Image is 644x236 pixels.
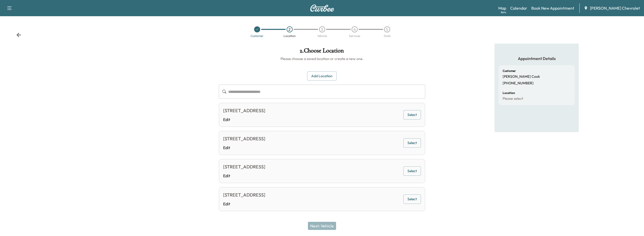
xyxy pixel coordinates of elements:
div: Vehicle [317,34,327,37]
div: 5 [384,26,390,32]
div: 4 [352,26,358,32]
a: Edit [223,173,265,179]
div: Services [349,34,360,37]
h1: 2 . Choose Location [219,48,425,56]
button: Select [403,194,421,204]
div: 3 [319,26,325,32]
div: [STREET_ADDRESS] [223,191,265,199]
a: Book New Appointment [531,5,574,11]
button: Select [403,110,421,120]
div: [STREET_ADDRESS] [223,135,265,142]
div: [STREET_ADDRESS] [223,107,265,114]
div: [STREET_ADDRESS] [223,163,265,170]
div: Customer [251,34,263,37]
div: 2 [287,26,293,32]
div: Location [284,34,296,37]
a: Edit [223,116,265,123]
h6: Please choose a saved location or create a new one. [219,56,425,61]
h6: Customer [503,69,516,72]
button: Select [403,138,421,148]
div: Date [384,34,390,37]
div: Beta [501,10,506,14]
h5: Appointment Details [499,56,575,61]
span: [PERSON_NAME] Chevrolet [590,5,640,11]
p: [PERSON_NAME] Cook [503,74,540,79]
a: Edit [223,201,265,207]
p: [PHONE_NUMBER] [503,81,534,86]
p: Please select [503,96,523,101]
button: Add Location [307,71,337,81]
div: Back [16,32,21,37]
a: Edit [223,145,265,151]
img: Curbee Logo [310,5,334,12]
a: MapBeta [498,5,506,11]
button: Select [403,166,421,176]
h6: Location [503,91,515,94]
a: Calendar [510,5,527,11]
